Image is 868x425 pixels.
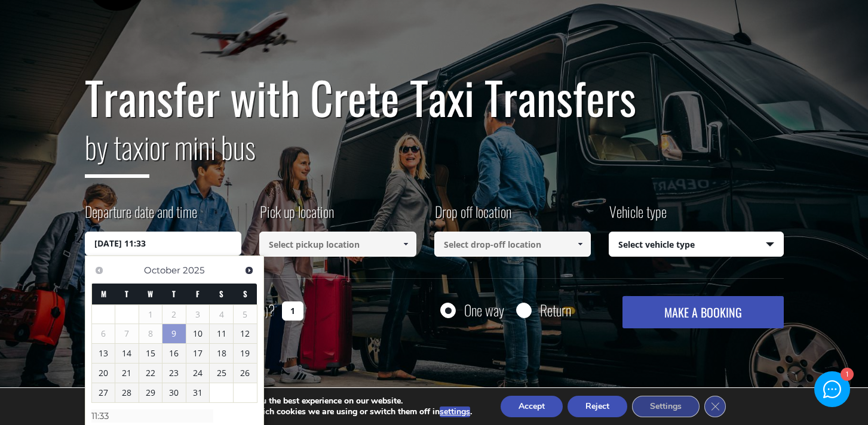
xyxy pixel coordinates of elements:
[139,344,162,363] a: 15
[148,288,153,300] span: Wednesday
[210,305,233,324] span: 4
[186,324,210,343] a: 10
[140,396,472,406] p: We are using cookies to give you the best experience on our website.
[101,288,106,300] span: Monday
[434,232,591,257] input: Select drop-off location
[234,305,257,324] span: 5
[186,383,210,402] a: 31
[91,262,108,278] a: Previous
[144,264,180,276] span: October
[540,303,571,318] label: Return
[140,406,472,417] p: You can find out more about which cookies we are using or switch them off in .
[85,124,149,178] span: by taxi
[243,288,247,300] span: Sunday
[609,201,667,232] label: Vehicle type
[609,232,783,257] span: Select vehicle type
[162,344,186,363] a: 16
[139,383,162,402] a: 29
[115,324,139,343] span: 7
[92,324,115,343] span: 6
[162,305,186,324] span: 2
[115,364,139,383] a: 21
[186,344,210,363] a: 17
[234,344,257,363] a: 19
[85,201,197,232] label: Departure date and time
[92,364,115,383] a: 20
[234,324,257,343] a: 12
[92,344,115,363] a: 13
[568,396,627,417] button: Reject
[219,288,223,300] span: Saturday
[622,296,783,328] button: MAKE A BOOKING
[85,122,784,187] h2: or mini bus
[440,406,470,417] button: settings
[85,296,275,325] label: How many passengers ?
[139,305,162,324] span: 1
[434,201,511,232] label: Drop off location
[162,383,186,402] a: 30
[162,324,186,343] a: 9
[234,364,257,383] a: 26
[210,324,233,343] a: 11
[571,232,590,257] a: Show All Items
[92,383,115,402] a: 27
[632,396,700,417] button: Settings
[186,305,210,324] span: 3
[464,303,504,318] label: One way
[139,364,162,383] a: 22
[115,344,139,363] a: 14
[840,369,852,381] div: 1
[259,232,416,257] input: Select pickup location
[244,266,254,275] span: Next
[210,364,233,383] a: 25
[85,72,784,122] h1: Transfer with Crete Taxi Transfers
[259,201,334,232] label: Pick up location
[172,288,176,300] span: Thursday
[241,262,257,278] a: Next
[94,266,104,275] span: Previous
[395,232,415,257] a: Show All Items
[196,288,200,300] span: Friday
[210,344,233,363] a: 18
[125,288,128,300] span: Tuesday
[183,264,204,276] span: 2025
[162,364,186,383] a: 23
[704,396,726,417] button: Close GDPR Cookie Banner
[139,324,162,343] span: 8
[115,383,139,402] a: 28
[186,364,210,383] a: 24
[501,396,563,417] button: Accept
